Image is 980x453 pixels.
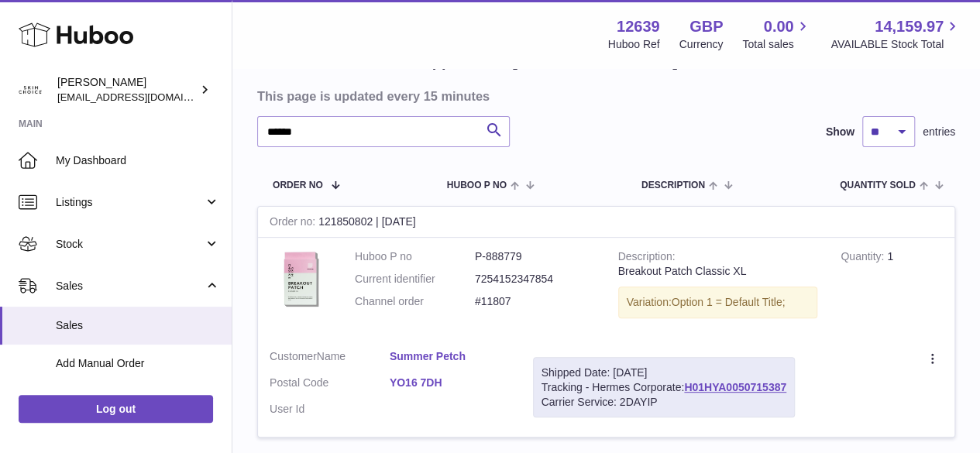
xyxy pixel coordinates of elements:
span: entries [923,125,955,139]
div: Huboo Ref [608,37,660,52]
div: Carrier Service: 2DAYIP [542,395,786,410]
dt: Huboo P no [355,249,475,264]
dd: 7254152347854 [475,272,595,287]
dt: Current identifier [355,272,475,287]
dt: Name [270,349,390,368]
span: Option 1 = Default Title; [672,296,786,308]
div: Currency [679,37,724,52]
a: YO16 7DH [390,376,510,390]
span: 14,159.97 [875,16,944,37]
span: Stock [56,237,204,252]
td: 1 [829,238,954,338]
span: Total sales [742,37,811,52]
a: 14,159.97 AVAILABLE Stock Total [830,16,961,52]
a: 0.00 Total sales [742,16,811,52]
span: Listings [56,195,204,210]
span: Quantity Sold [840,180,916,190]
label: Show [826,125,854,139]
strong: 12639 [617,16,660,37]
span: Add Manual Order [56,356,220,371]
a: Summer Petch [390,349,510,364]
span: 0.00 [764,16,794,37]
span: [EMAIL_ADDRESS][DOMAIN_NAME] [57,91,228,103]
dd: P-888779 [475,249,595,264]
span: My Dashboard [56,153,220,168]
img: internalAdmin-12639@internal.huboo.com [19,78,42,101]
dt: Channel order [355,294,475,309]
strong: Description [618,250,676,266]
span: Sales [56,318,220,333]
h3: This page is updated every 15 minutes [257,88,951,105]
div: 121850802 | [DATE] [258,207,954,238]
a: Log out [19,395,213,423]
div: Breakout Patch Classic XL [618,264,818,279]
span: Order No [273,180,323,190]
span: Huboo P no [447,180,507,190]
img: 126391698402450.jpg [270,249,332,311]
strong: Quantity [841,250,887,266]
span: Sales [56,279,204,293]
span: Description [641,180,705,190]
dt: User Id [270,402,390,417]
span: Customer [270,350,317,362]
dt: Postal Code [270,376,390,394]
span: AVAILABLE Stock Total [830,37,961,52]
a: H01HYA0050715387 [684,381,786,393]
div: [PERSON_NAME] [57,75,197,105]
div: Variation: [618,287,818,318]
div: Tracking - Hermes Corporate: [533,357,795,418]
div: Shipped Date: [DATE] [542,365,786,380]
strong: Order no [270,215,318,232]
strong: GBP [689,16,723,37]
dd: #11807 [475,294,595,309]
